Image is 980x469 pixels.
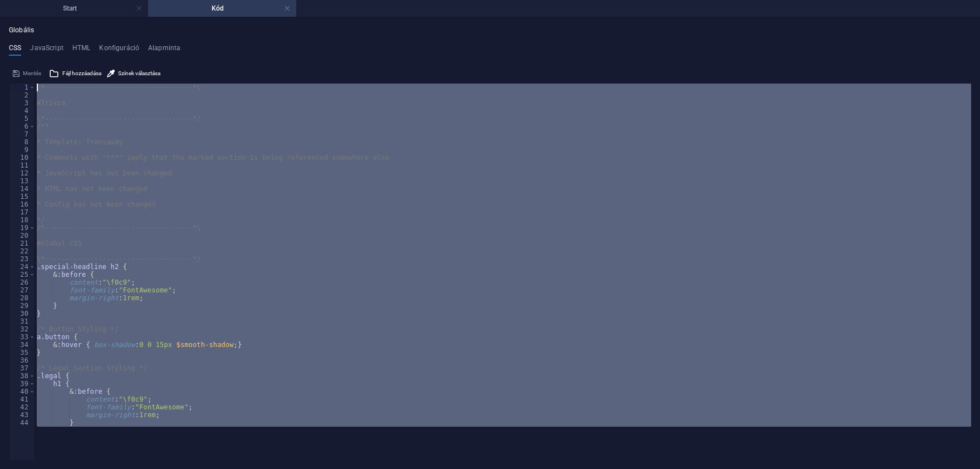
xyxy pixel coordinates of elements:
[9,216,36,224] div: 18
[62,67,101,80] span: Fájl hozzáadása
[9,84,36,91] div: 1
[148,2,296,14] h4: Kód
[118,67,160,80] span: Színek választása
[148,44,180,56] h4: Alapminta
[9,201,36,208] div: 16
[9,380,36,388] div: 39
[9,279,36,286] div: 26
[9,364,36,372] div: 37
[9,185,36,193] div: 14
[9,162,36,169] div: 11
[72,44,91,56] h4: HTML
[47,67,103,80] button: Fájl hozzáadása
[9,263,36,271] div: 24
[9,388,36,395] div: 40
[9,99,36,107] div: 3
[99,44,139,56] h4: Konfiguráció
[9,138,36,146] div: 8
[9,240,36,247] div: 21
[9,247,36,255] div: 22
[9,107,36,115] div: 4
[9,193,36,201] div: 15
[9,130,36,138] div: 7
[9,271,36,279] div: 25
[9,224,36,232] div: 19
[9,349,36,356] div: 35
[9,115,36,123] div: 5
[9,232,36,240] div: 20
[9,208,36,216] div: 17
[9,372,36,380] div: 38
[9,395,36,403] div: 41
[9,123,36,130] div: 6
[9,294,36,302] div: 28
[9,333,36,341] div: 33
[9,255,36,263] div: 23
[9,411,36,419] div: 43
[9,310,36,317] div: 30
[9,356,36,364] div: 36
[9,177,36,185] div: 13
[9,154,36,162] div: 10
[9,169,36,177] div: 12
[9,341,36,349] div: 34
[9,26,34,35] h4: Globális
[9,146,36,154] div: 9
[9,403,36,411] div: 42
[9,317,36,325] div: 31
[9,91,36,99] div: 2
[105,67,162,80] button: Színek választása
[9,325,36,333] div: 32
[9,419,36,427] div: 44
[30,44,63,56] h4: JavaScript
[9,302,36,310] div: 29
[9,44,21,56] h4: CSS
[9,286,36,294] div: 27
